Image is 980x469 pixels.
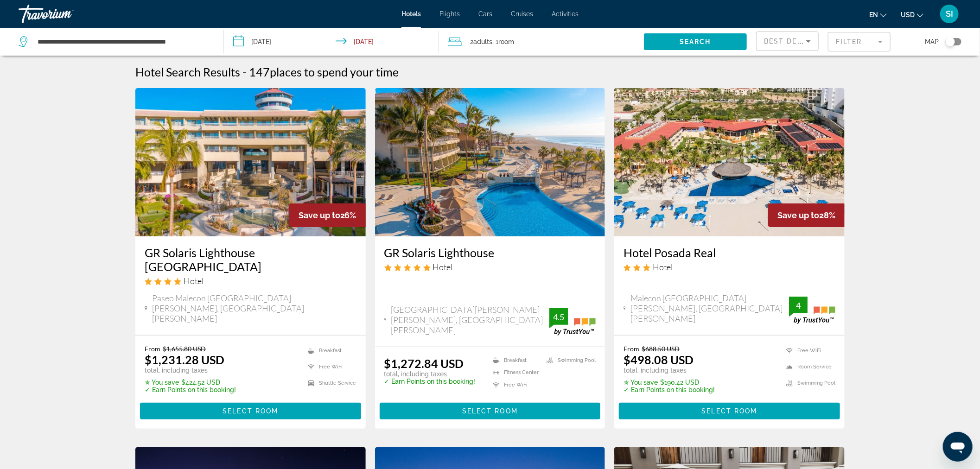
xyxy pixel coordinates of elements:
[614,88,845,236] img: Hotel image
[380,405,601,415] a: Select Room
[777,210,819,220] span: Save up to
[391,304,549,335] span: [GEOGRAPHIC_DATA][PERSON_NAME][PERSON_NAME], [GEOGRAPHIC_DATA][PERSON_NAME]
[925,35,939,48] span: Map
[901,11,915,19] span: USD
[439,10,460,18] a: Flights
[624,262,835,272] div: 3 star Hotel
[764,38,812,45] span: Best Deals
[303,361,356,373] li: Free WiFi
[619,405,840,415] a: Select Room
[680,38,711,45] span: Search
[498,38,514,45] span: Room
[624,353,694,367] ins: $498.08 USD
[270,65,399,79] span: places to spend your time
[624,386,715,393] p: ✓ Earn Points on this booking!
[937,4,961,24] button: User Menu
[549,311,568,323] div: 4.5
[242,65,247,79] span: -
[939,38,961,46] button: Toggle map
[789,300,808,311] div: 4
[768,203,845,227] div: 28%
[135,65,240,79] h1: Hotel Search Results
[140,403,361,419] button: Select Room
[828,32,891,52] button: Filter
[384,370,476,378] p: total, including taxes
[624,345,639,353] span: From
[462,407,518,415] span: Select Room
[163,345,206,353] del: $1,655.80 USD
[488,381,542,389] li: Free WiFi
[869,8,887,21] button: Change language
[511,10,533,18] a: Cruises
[789,297,835,324] img: trustyou-badge.svg
[782,377,835,389] li: Swimming Pool
[782,345,835,356] li: Free WiFi
[869,11,878,19] span: en
[943,432,973,462] iframe: Button to launch messaging window
[384,378,476,385] p: ✓ Earn Points on this booking!
[549,308,596,336] img: trustyou-badge.svg
[624,367,715,374] p: total, including taxes
[764,36,811,47] mat-select: Sort by
[384,246,596,260] a: GR Solaris Lighthouse
[946,9,953,19] span: SI
[140,405,361,415] a: Select Room
[433,262,453,272] span: Hotel
[644,33,747,50] button: Search
[488,369,542,377] li: Fitness Center
[145,276,356,286] div: 4 star Hotel
[145,367,236,374] p: total, including taxes
[152,293,356,323] span: Paseo Malecon [GEOGRAPHIC_DATA][PERSON_NAME], [GEOGRAPHIC_DATA][PERSON_NAME]
[642,345,680,353] del: $688.50 USD
[145,246,356,273] a: GR Solaris Lighthouse [GEOGRAPHIC_DATA]
[184,276,204,286] span: Hotel
[473,38,492,45] span: Adults
[375,88,605,236] img: Hotel image
[624,246,835,260] a: Hotel Posada Real
[702,407,757,415] span: Select Room
[224,28,439,56] button: Check-in date: Mar 9, 2026 Check-out date: Mar 14, 2026
[145,353,224,367] ins: $1,231.28 USD
[380,403,601,419] button: Select Room
[901,8,923,21] button: Change currency
[478,10,492,18] a: Cars
[624,379,658,386] span: ✮ You save
[223,407,278,415] span: Select Room
[488,356,542,364] li: Breakfast
[782,361,835,373] li: Room Service
[135,88,366,236] img: Hotel image
[619,403,840,419] button: Select Room
[401,10,421,18] a: Hotels
[289,203,366,227] div: 26%
[145,345,160,353] span: From
[145,386,236,393] p: ✓ Earn Points on this booking!
[624,379,715,386] p: $190.42 USD
[384,356,464,370] ins: $1,272.84 USD
[303,345,356,356] li: Breakfast
[145,379,179,386] span: ✮ You save
[552,10,579,18] a: Activities
[470,35,492,48] span: 2
[249,65,399,79] h2: 147
[542,356,596,364] li: Swimming Pool
[630,293,789,323] span: Malecon [GEOGRAPHIC_DATA][PERSON_NAME], [GEOGRAPHIC_DATA][PERSON_NAME]
[299,210,340,220] span: Save up to
[492,35,514,48] span: , 1
[653,262,673,272] span: Hotel
[303,377,356,389] li: Shuttle Service
[439,28,644,56] button: Travelers: 2 adults, 0 children
[19,2,111,26] a: Travorium
[384,262,596,272] div: 5 star Hotel
[145,379,236,386] p: $424.52 USD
